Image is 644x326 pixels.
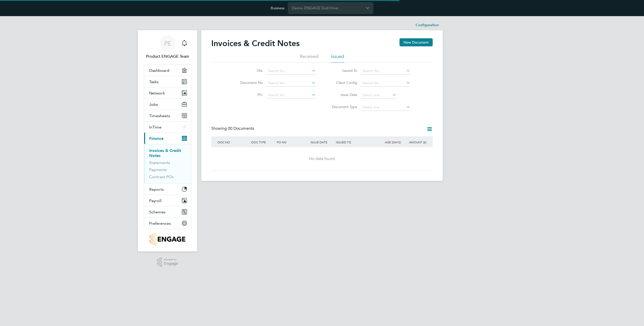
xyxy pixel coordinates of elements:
[149,91,165,95] span: Network
[164,257,178,262] span: Powered by
[234,68,263,73] label: Site
[335,136,377,148] div: ISSUED TO
[149,113,170,118] span: Timesheets
[328,105,357,109] label: Document Type
[149,125,162,129] span: InTime
[361,68,410,75] input: Search for...
[144,195,191,206] button: Payroll
[266,92,316,99] input: Search for...
[328,68,357,73] label: Issued To
[309,136,335,148] div: ISSUE DATE
[377,136,402,148] div: AGE (DAYS)
[149,167,167,172] a: Payments
[144,76,191,87] a: Tasks
[361,104,410,111] input: Select one
[211,126,255,131] div: Showing
[144,99,191,110] button: Jobs
[416,20,439,30] li: Configuration
[271,6,285,10] label: Business
[157,257,178,267] a: Powered byEngage
[144,206,191,217] button: Schemes
[149,136,164,141] span: Finance
[399,38,433,46] button: New Document
[144,87,191,99] button: Network
[266,68,316,75] input: Search for...
[300,53,318,62] li: Received
[149,68,169,73] span: Dashboard
[164,262,178,266] span: Engage
[275,136,309,148] div: PO NO
[234,80,263,85] label: Document No
[216,136,250,148] div: DOC NO
[149,102,158,107] span: Jobs
[149,79,158,84] span: Tasks
[149,221,171,226] span: Preferences
[150,233,186,245] img: engagetech2-logo-retina.png
[144,218,191,229] button: Preferences
[328,92,357,97] label: Issue Date
[138,30,197,251] nav: Main navigation
[228,126,254,131] span: 00 Documents
[361,80,410,87] input: Search for...
[331,53,344,62] li: Issued
[149,160,170,165] a: Statements
[149,148,181,158] a: Invoices & Credit Notes
[144,233,191,245] a: Go to home page
[361,92,396,99] input: Select one
[250,136,275,148] div: DOC TYPE
[211,38,300,48] h2: Invoices & Credit Notes
[402,136,428,148] div: AMOUNT (£)
[149,198,162,203] span: Payroll
[266,80,316,87] input: Search for...
[144,35,191,59] a: PEProduct ENGAGE Team
[144,184,191,195] button: Reports
[149,210,166,214] span: Schemes
[149,187,164,192] span: Reports
[164,40,171,47] span: PE
[144,144,191,183] div: Finance
[144,53,191,59] span: Product ENGAGE Team
[216,156,428,161] div: No data found
[144,133,191,144] button: Finance
[149,174,174,179] a: Contract POs
[144,121,191,133] button: InTime
[328,80,357,85] label: Client Config
[144,65,191,76] a: Dashboard
[234,92,263,97] label: PO
[144,110,191,121] button: Timesheets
